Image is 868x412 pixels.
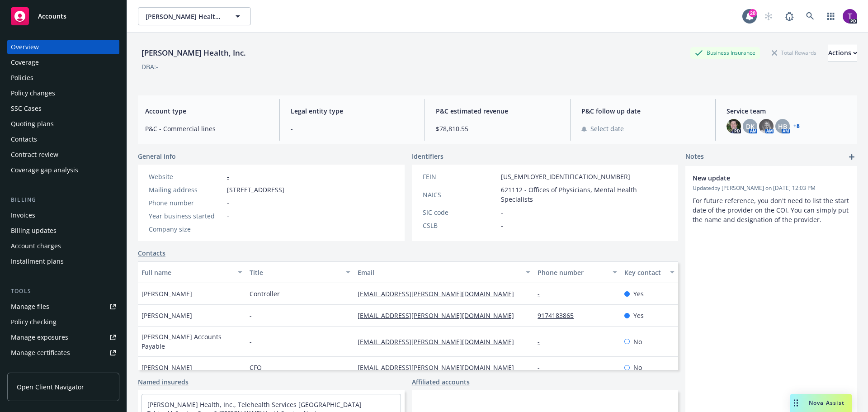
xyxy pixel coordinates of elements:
[291,124,414,133] span: -
[145,106,269,116] span: Account type
[685,166,857,232] div: New updateUpdatedby [PERSON_NAME] on [DATE] 12:03 PMFor future reference, you don't need to list ...
[590,124,624,133] span: Select date
[291,106,414,116] span: Legal entity type
[358,289,521,298] a: [EMAIL_ADDRESS][PERSON_NAME][DOMAIN_NAME]
[501,185,668,204] span: 621112 - Offices of Physicians, Mental Health Specialists
[412,377,470,387] a: Affiliated accounts
[11,239,61,253] div: Account charges
[11,330,68,345] div: Manage exposures
[436,106,559,116] span: P&C estimated revenue
[538,268,607,277] div: Phone number
[142,268,232,277] div: Full name
[149,185,223,194] div: Mailing address
[828,44,857,62] button: Actions
[145,124,269,133] span: P&C - Commercial lines
[685,152,704,162] span: Notes
[780,7,798,25] a: Report a Bug
[7,132,119,147] a: Contacts
[138,261,246,283] button: Full name
[501,208,503,217] span: -
[227,172,229,181] a: -
[7,195,119,204] div: Billing
[7,55,119,70] a: Coverage
[138,7,251,25] button: [PERSON_NAME] Health, Inc.
[621,261,678,283] button: Key contact
[790,394,802,412] div: Drag to move
[11,299,49,314] div: Manage files
[7,86,119,100] a: Policy changes
[693,173,826,183] span: New update
[7,223,119,238] a: Billing updates
[7,299,119,314] a: Manage files
[11,223,57,238] div: Billing updates
[147,400,362,409] a: [PERSON_NAME] Health, Inc., Telehealth Services [GEOGRAPHIC_DATA]
[423,221,497,230] div: CSLB
[250,289,280,298] span: Controller
[7,239,119,253] a: Account charges
[358,337,521,346] a: [EMAIL_ADDRESS][PERSON_NAME][DOMAIN_NAME]
[538,289,547,298] a: -
[538,311,581,320] a: 9174183865
[149,198,223,208] div: Phone number
[726,106,850,116] span: Service team
[749,9,757,17] div: 20
[11,346,70,360] div: Manage certificates
[581,106,705,116] span: P&C follow up date
[227,185,284,194] span: [STREET_ADDRESS]
[633,311,644,320] span: Yes
[693,196,851,224] span: For future reference, you don't need to list the start date of the provider on the COI. You can s...
[7,254,119,269] a: Installment plans
[149,224,223,234] div: Company size
[227,211,229,221] span: -
[358,268,520,277] div: Email
[7,208,119,223] a: Invoices
[250,268,340,277] div: Title
[138,248,165,258] a: Contacts
[138,377,189,387] a: Named insureds
[423,190,497,199] div: NAICS
[7,346,119,360] a: Manage certificates
[149,211,223,221] div: Year business started
[354,261,534,283] button: Email
[246,261,354,283] button: Title
[624,268,665,277] div: Key contact
[7,315,119,329] a: Policy checking
[7,71,119,85] a: Policies
[7,101,119,116] a: SSC Cases
[11,101,42,116] div: SSC Cases
[759,119,774,133] img: photo
[138,152,176,161] span: General info
[17,382,84,392] span: Open Client Navigator
[358,311,521,320] a: [EMAIL_ADDRESS][PERSON_NAME][DOMAIN_NAME]
[11,117,54,131] div: Quoting plans
[11,361,57,375] div: Manage claims
[690,47,760,58] div: Business Insurance
[7,330,119,345] a: Manage exposures
[11,315,57,329] div: Policy checking
[846,152,857,162] a: add
[436,124,559,133] span: $78,810.55
[11,55,39,70] div: Coverage
[149,172,223,181] div: Website
[142,332,242,351] span: [PERSON_NAME] Accounts Payable
[843,9,857,24] img: photo
[7,361,119,375] a: Manage claims
[501,172,630,181] span: [US_EMPLOYER_IDENTIFICATION_NUMBER]
[227,198,229,208] span: -
[11,40,39,54] div: Overview
[250,363,262,372] span: CFO
[11,254,64,269] div: Installment plans
[778,122,787,131] span: HB
[142,363,192,372] span: [PERSON_NAME]
[38,13,66,20] span: Accounts
[767,47,821,58] div: Total Rewards
[633,337,642,346] span: No
[633,363,642,372] span: No
[142,62,158,71] div: DBA: -
[7,147,119,162] a: Contract review
[501,221,503,230] span: -
[358,363,521,372] a: [EMAIL_ADDRESS][PERSON_NAME][DOMAIN_NAME]
[693,184,850,192] span: Updated by [PERSON_NAME] on [DATE] 12:03 PM
[538,363,547,372] a: -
